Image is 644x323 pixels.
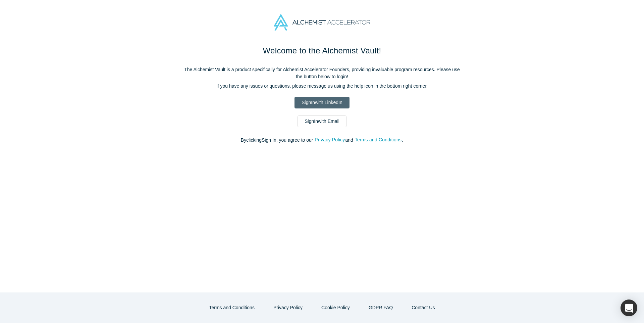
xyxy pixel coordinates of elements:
[181,137,463,144] p: By clicking Sign In , you agree to our and .
[362,302,400,314] a: GDPR FAQ
[294,97,349,108] a: SignInwith LinkedIn
[355,136,402,144] button: Terms and Conditions
[181,66,463,80] p: The Alchemist Vault is a product specifically for Alchemist Accelerator Founders, providing inval...
[314,302,357,314] button: Cookie Policy
[181,45,463,57] h1: Welcome to the Alchemist Vault!
[298,116,346,127] a: SignInwith Email
[202,302,262,314] button: Terms and Conditions
[266,302,310,314] button: Privacy Policy
[181,83,463,90] p: If you have any issues or questions, please message us using the help icon in the bottom right co...
[405,302,442,314] button: Contact Us
[274,14,370,31] img: Alchemist Accelerator Logo
[314,136,345,144] button: Privacy Policy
